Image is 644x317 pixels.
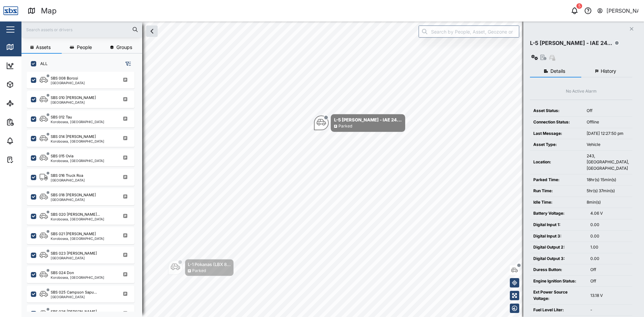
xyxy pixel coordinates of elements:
div: Duress Button: [533,267,584,273]
div: 5 [577,3,582,9]
div: SBS 016 Truck Roa [51,173,83,178]
div: Reports [17,118,40,126]
div: Offline [587,119,629,125]
div: Tasks [17,156,36,163]
span: Groups [116,45,132,50]
div: [GEOGRAPHIC_DATA] [51,178,85,182]
div: SBS 010 [PERSON_NAME] [51,95,96,101]
input: Search assets or drivers [25,24,138,35]
div: 18hr(s) 15min(s) [587,177,629,183]
div: Off [587,108,629,114]
div: Map [41,5,57,17]
div: 1.00 [590,244,629,251]
div: 8min(s) [587,199,629,206]
div: Sites [17,100,34,107]
div: Korobosea, [GEOGRAPHIC_DATA] [51,159,104,162]
div: Fuel Level Liter: [533,307,584,313]
div: Vehicle [587,142,629,148]
div: Digital Output 2: [533,244,584,251]
div: SBS 025 Campson Sapu... [51,289,97,295]
div: Korobosea, [GEOGRAPHIC_DATA] [51,276,104,279]
div: Map marker [168,259,234,276]
div: 0.00 [590,233,629,240]
div: SBS 023 [PERSON_NAME] [51,251,97,256]
div: Korobosea, [GEOGRAPHIC_DATA] [51,217,104,221]
div: Map [17,43,33,51]
span: Assets [36,45,51,50]
div: Digital Output 3: [533,256,584,262]
div: SBS 026 [PERSON_NAME] [51,309,97,315]
div: Digital Input 3: [533,233,584,240]
div: SBS 024 Don [51,270,74,276]
div: 5hr(s) 37min(s) [587,188,629,194]
div: Engine Ignition Status: [533,278,584,284]
div: [GEOGRAPHIC_DATA] [51,198,96,201]
input: Search by People, Asset, Geozone or Place [419,25,519,38]
div: SBS 015 Ovia [51,153,73,159]
img: Main Logo [3,3,18,18]
div: Idle Time: [533,199,580,206]
div: Assets [17,81,38,88]
div: SBS 018 [PERSON_NAME] [51,192,96,198]
div: - [590,307,629,313]
div: L-5 [PERSON_NAME] - IAE 24... [334,116,402,123]
div: Connection Status: [533,119,580,125]
div: SBS 012 Tau [51,114,72,120]
span: People [77,45,92,50]
div: [GEOGRAPHIC_DATA] [51,81,85,85]
div: Last Message: [533,130,580,137]
div: L-1 Pokanas (LBX 8... [188,261,231,268]
div: Parked [338,123,352,129]
div: Korobosea, [GEOGRAPHIC_DATA] [51,120,104,123]
div: SBS 008 Borosi [51,75,78,81]
div: Asset Status: [533,108,580,114]
button: [PERSON_NAME] [597,6,639,15]
div: SBS 020 [PERSON_NAME]... [51,212,100,217]
span: History [601,69,616,73]
div: Off [590,278,629,284]
div: Run Time: [533,188,580,194]
div: [PERSON_NAME] [606,7,639,15]
span: Details [550,69,565,73]
div: grid [27,72,142,312]
div: No Active Alarm [566,88,597,95]
div: Ext Power Source Voltage: [533,289,584,302]
div: 0.00 [590,256,629,262]
div: 13.18 V [590,293,629,299]
div: Battery Voltage: [533,210,584,217]
div: Parked [192,268,206,274]
div: [DATE] 12:27:50 pm [587,130,629,137]
label: ALL [36,61,48,66]
div: 4.06 V [590,210,629,217]
div: 243, [GEOGRAPHIC_DATA], [GEOGRAPHIC_DATA] [587,153,629,172]
div: Alarms [17,137,38,145]
div: Asset Type: [533,142,580,148]
div: Digital Input 1: [533,222,584,228]
div: 0.00 [590,222,629,228]
div: L-5 [PERSON_NAME] - IAE 24... [530,39,612,47]
div: Off [590,267,629,273]
div: SBS 014 [PERSON_NAME] [51,134,96,140]
canvas: Map [21,21,644,317]
div: [GEOGRAPHIC_DATA] [51,295,97,299]
div: [GEOGRAPHIC_DATA] [51,256,97,260]
div: Korobosea, [GEOGRAPHIC_DATA] [51,237,104,240]
div: Dashboard [17,62,48,69]
div: Korobosea, [GEOGRAPHIC_DATA] [51,140,104,143]
div: SBS 021 [PERSON_NAME] [51,231,96,237]
div: Parked Time: [533,177,580,183]
div: [GEOGRAPHIC_DATA] [51,101,96,104]
div: Location: [533,159,580,165]
div: Map marker [314,114,405,132]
